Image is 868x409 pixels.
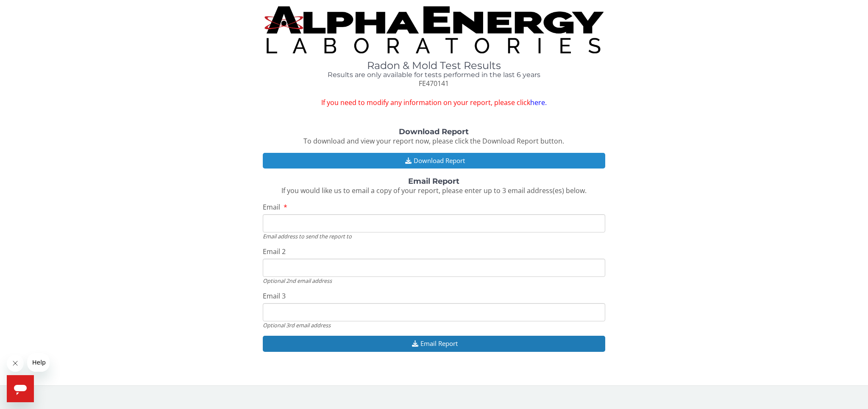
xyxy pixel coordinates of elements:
div: Email address to send the report to [263,232,605,240]
button: Email Report [263,336,605,351]
h1: Radon & Mold Test Results [263,60,605,71]
span: Email 3 [263,291,286,301]
strong: Download Report [399,127,469,136]
span: To download and view your report now, please click the Download Report button. [303,136,564,146]
img: TightCrop.jpg [264,6,604,53]
span: FE470141 [419,79,449,88]
span: Email 2 [263,247,286,256]
div: Optional 3rd email address [263,321,605,329]
iframe: Message from company [27,353,50,372]
span: If you would like us to email a copy of your report, please enter up to 3 email address(es) below. [281,186,587,195]
span: If you need to modify any information on your report, please click [263,98,605,108]
button: Download Report [263,153,605,169]
h4: Results are only available for tests performed in the last 6 years [263,71,605,79]
iframe: Close message [7,355,24,372]
a: here. [530,98,547,107]
strong: Email Report [408,177,459,186]
iframe: Button to launch messaging window [7,375,34,402]
div: Optional 2nd email address [263,277,605,285]
span: Email [263,202,280,212]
